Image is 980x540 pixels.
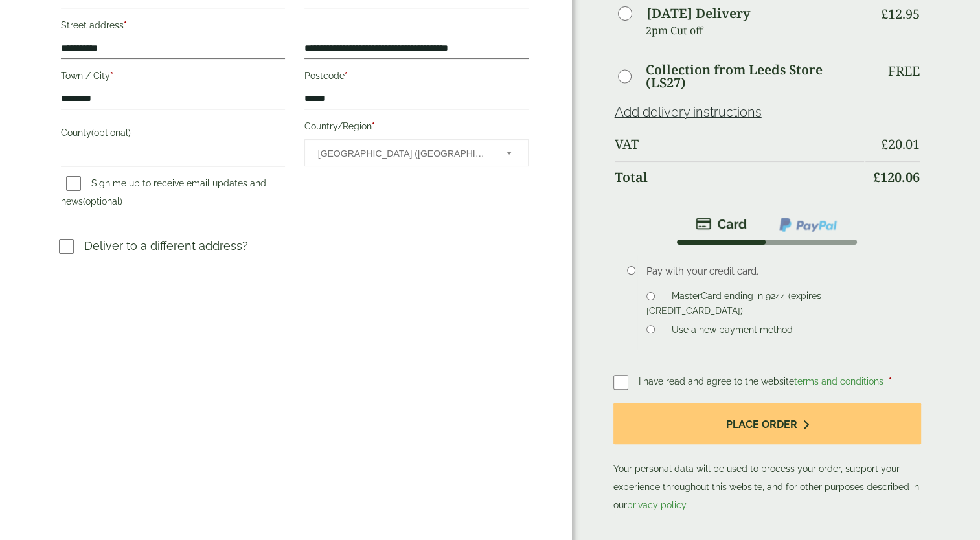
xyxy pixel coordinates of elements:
[646,63,864,89] label: Collection from Leeds Store (LS27)
[615,104,762,120] a: Add delivery instructions
[613,403,922,515] p: Your personal data will be used to process your order, support your experience throughout this we...
[881,5,920,23] bdi: 12.95
[345,71,348,81] abbr: required
[794,376,883,387] a: terms and conditions
[615,129,865,160] th: VAT
[873,168,880,186] span: £
[61,16,285,38] label: Street address
[61,178,266,210] label: Sign me up to receive email updates and news
[304,117,529,139] label: Country/Region
[61,124,285,146] label: County
[304,139,529,166] span: Country/Region
[889,376,892,387] abbr: required
[639,376,886,387] span: I have read and agree to the website
[881,135,920,153] bdi: 20.01
[372,121,375,131] abbr: required
[881,135,888,153] span: £
[646,291,821,319] label: MasterCard ending in 9244 (expires [CREDIT_CARD_DATA])
[84,237,248,254] p: Deliver to a different address?
[696,216,747,232] img: stripe.png
[110,71,113,81] abbr: required
[613,403,922,445] button: Place order
[646,7,750,20] label: [DATE] Delivery
[304,67,529,89] label: Postcode
[91,128,131,138] span: (optional)
[615,161,865,193] th: Total
[778,216,838,233] img: ppcp-gateway.png
[646,21,865,40] p: 2pm Cut off
[124,20,127,30] abbr: required
[888,63,920,79] p: Free
[66,176,81,191] input: Sign me up to receive email updates and news(optional)
[318,140,489,167] span: United Kingdom (UK)
[881,5,888,23] span: £
[83,196,122,207] span: (optional)
[627,500,686,510] a: privacy policy
[667,324,798,339] label: Use a new payment method
[646,264,901,278] p: Pay with your credit card.
[873,168,920,186] bdi: 120.06
[61,67,285,89] label: Town / City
